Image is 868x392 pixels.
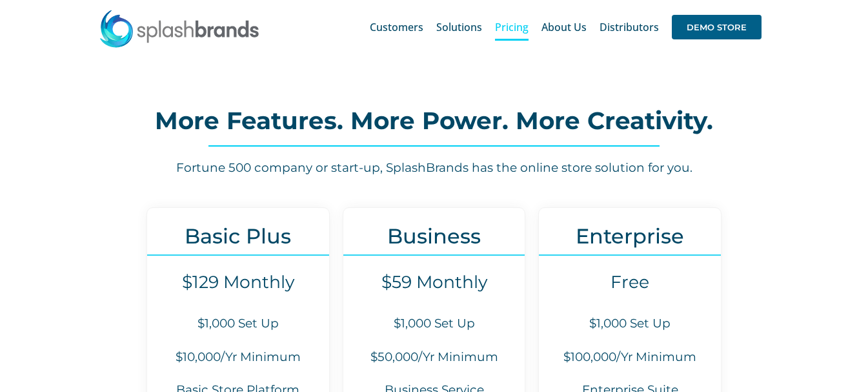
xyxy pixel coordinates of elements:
[147,349,329,366] h6: $10,000/Yr Minimum
[343,272,525,293] h4: $59 Monthly
[436,22,482,32] span: Solutions
[539,272,721,293] h4: Free
[99,9,260,48] img: SplashBrands.com Logo
[495,6,529,48] a: Pricing
[672,15,762,39] span: DEMO STORE
[370,6,762,48] nav: Main Menu
[539,315,721,333] h6: $1,000 Set Up
[343,315,525,333] h6: $1,000 Set Up
[370,6,423,48] a: Customers
[600,6,659,48] a: Distributors
[343,349,525,366] h6: $50,000/Yr Minimum
[495,22,529,32] span: Pricing
[147,272,329,293] h4: $129 Monthly
[65,160,803,177] h6: Fortune 500 company or start-up, SplashBrands has the online store solution for you.
[541,22,587,32] span: About Us
[147,224,329,248] h3: Basic Plus
[539,224,721,248] h3: Enterprise
[370,22,423,32] span: Customers
[672,6,762,48] a: DEMO STORE
[343,224,525,248] h3: Business
[539,349,721,366] h6: $100,000/Yr Minimum
[147,315,329,333] h6: $1,000 Set Up
[600,22,659,32] span: Distributors
[65,108,803,134] h2: More Features. More Power. More Creativity.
